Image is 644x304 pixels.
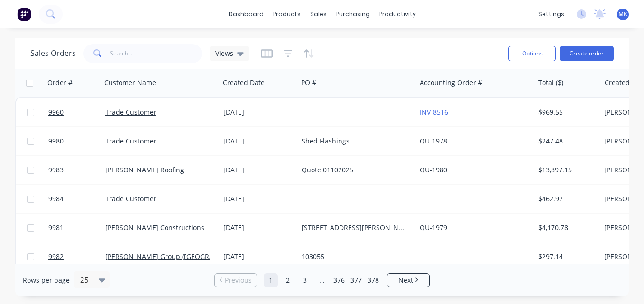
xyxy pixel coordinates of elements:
a: 9981 [48,214,105,242]
span: 9980 [48,136,64,146]
div: Accounting Order # [420,78,482,88]
div: $462.97 [538,194,594,204]
div: sales [305,7,331,21]
a: Trade Customer [105,194,156,203]
a: Page 377 [349,273,363,287]
div: Quote 01102025 [302,165,407,175]
ul: Pagination [211,273,433,287]
div: $247.48 [538,136,594,146]
span: 9960 [48,107,64,117]
a: Jump forward [315,273,329,287]
span: 9982 [48,252,64,261]
div: $297.14 [538,252,594,261]
a: 9984 [48,185,105,213]
div: settings [534,7,569,21]
div: [DATE] [223,136,294,146]
input: Search... [110,44,202,63]
a: [PERSON_NAME] Constructions [105,223,204,232]
div: $13,897.15 [538,165,594,175]
div: Order # [47,78,73,88]
a: QU-1978 [420,136,447,145]
a: QU-1979 [420,223,447,232]
img: Factory [17,7,31,21]
div: purchasing [331,7,375,21]
div: [DATE] [223,194,294,204]
a: [PERSON_NAME] Roofing [105,165,184,174]
button: Options [508,46,556,61]
span: 9981 [48,223,64,232]
div: [DATE] [223,165,294,175]
span: Views [215,48,233,58]
div: PO # [301,78,316,88]
a: INV-8516 [420,107,448,116]
a: Trade Customer [105,136,156,145]
a: Previous page [215,276,257,285]
a: [PERSON_NAME] Group ([GEOGRAPHIC_DATA]) Pty Ltd [105,252,275,261]
a: 9982 [48,242,105,271]
a: 9980 [48,127,105,155]
a: Next page [387,276,429,285]
div: Created By [605,78,639,88]
a: dashboard [224,7,268,21]
a: 9960 [48,98,105,126]
span: Next [398,276,413,285]
a: Page 378 [366,273,380,287]
a: 9983 [48,156,105,184]
span: 9983 [48,165,64,175]
div: products [268,7,305,21]
div: Created Date [223,78,265,88]
a: Page 2 [281,273,295,287]
a: Trade Customer [105,107,156,116]
div: Customer Name [104,78,156,88]
div: [STREET_ADDRESS][PERSON_NAME] [302,223,407,232]
a: Page 1 is your current page [264,273,278,287]
div: [DATE] [223,252,294,261]
span: Previous [225,276,252,285]
h1: Sales Orders [30,49,76,58]
div: Total ($) [538,78,563,88]
div: $969.55 [538,107,594,117]
a: Page 3 [298,273,312,287]
span: Rows per page [23,276,70,285]
div: $4,170.78 [538,223,594,232]
a: QU-1980 [420,165,447,174]
span: MK [618,10,627,18]
div: productivity [375,7,421,21]
button: Create order [560,46,614,61]
a: Page 376 [332,273,346,287]
div: 103055 [302,252,407,261]
span: 9984 [48,194,64,204]
div: [DATE] [223,107,294,117]
div: [DATE] [223,223,294,232]
div: Shed Flashings [302,136,407,146]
